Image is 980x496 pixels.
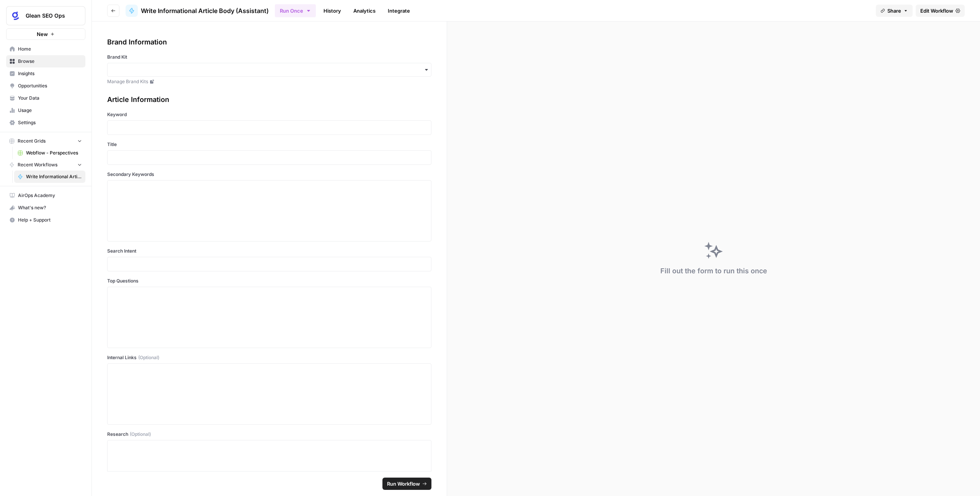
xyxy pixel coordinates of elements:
[18,95,82,102] span: Your Data
[6,43,85,55] a: Home
[6,6,85,25] button: Workspace: Glean SEO Ops
[126,5,269,17] a: Write Informational Article Body (Assistant)
[138,354,159,361] span: (Optional)
[6,202,85,214] button: What's new?
[920,7,953,15] span: Edit Workflow
[107,248,431,255] label: Search Intent
[107,37,431,48] div: Brand Information
[319,5,346,17] a: History
[349,5,380,17] a: Analytics
[18,138,46,145] span: Recent Grids
[107,354,431,361] label: Internal Links
[6,159,85,171] button: Recent Workflows
[6,92,85,104] a: Your Data
[18,70,82,77] span: Insights
[141,6,269,15] span: Write Informational Article Body (Assistant)
[107,94,431,105] div: Article Information
[107,111,431,118] label: Keyword
[26,12,72,20] span: Glean SEO Ops
[18,58,82,65] span: Browse
[18,46,82,53] span: Home
[107,278,431,284] label: Top Questions
[6,80,85,92] a: Opportunities
[26,149,82,156] span: Webflow - Perspectives
[6,28,85,40] button: New
[107,78,431,85] a: Manage Brand Kits
[887,7,901,15] span: Share
[382,478,431,490] button: Run Workflow
[107,171,431,178] label: Secondary Keywords
[18,119,82,126] span: Settings
[107,431,431,438] label: Research
[26,173,82,180] span: Write Informational Article Body (Assistant)
[130,431,151,438] span: (Optional)
[107,141,431,148] label: Title
[6,135,85,147] button: Recent Grids
[387,480,420,488] span: Run Workflow
[6,189,85,202] a: AirOps Academy
[14,171,85,183] a: Write Informational Article Body (Assistant)
[916,5,965,17] a: Edit Workflow
[18,161,57,168] span: Recent Workflows
[18,217,82,223] span: Help + Support
[18,82,82,89] span: Opportunities
[6,117,85,129] a: Settings
[876,5,913,17] button: Share
[275,4,316,17] button: Run Once
[6,214,85,226] button: Help + Support
[107,54,431,61] label: Brand Kit
[37,30,48,38] span: New
[18,192,82,199] span: AirOps Academy
[383,5,415,17] a: Integrate
[14,147,85,159] a: Webflow - Perspectives
[18,107,82,114] span: Usage
[6,67,85,80] a: Insights
[6,104,85,117] a: Usage
[660,266,767,276] div: Fill out the form to run this once
[7,202,85,214] div: What's new?
[9,9,23,23] img: Glean SEO Ops Logo
[6,55,85,67] a: Browse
